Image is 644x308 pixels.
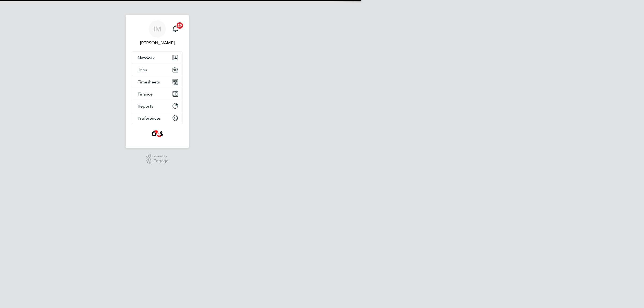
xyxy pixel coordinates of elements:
span: Finance [138,91,153,97]
span: IM [153,25,161,32]
span: Reports [138,104,153,109]
button: Finance [132,88,182,100]
span: Ian Mellor [132,40,182,46]
a: IM[PERSON_NAME] [132,20,182,46]
a: Go to home page [132,130,182,138]
span: Network [138,55,155,60]
span: Powered by [153,154,169,159]
nav: Main navigation [126,15,189,148]
span: Engage [153,159,169,163]
img: g4sssuk-logo-retina.png [151,130,164,138]
button: Reports [132,100,182,112]
span: 20 [177,22,183,29]
button: Network [132,52,182,64]
a: Powered byEngage [146,154,169,164]
button: Timesheets [132,76,182,88]
a: 20 [170,20,181,38]
button: Jobs [132,64,182,76]
span: Preferences [138,116,161,121]
span: Jobs [138,67,147,72]
button: Preferences [132,112,182,124]
span: Timesheets [138,79,160,85]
